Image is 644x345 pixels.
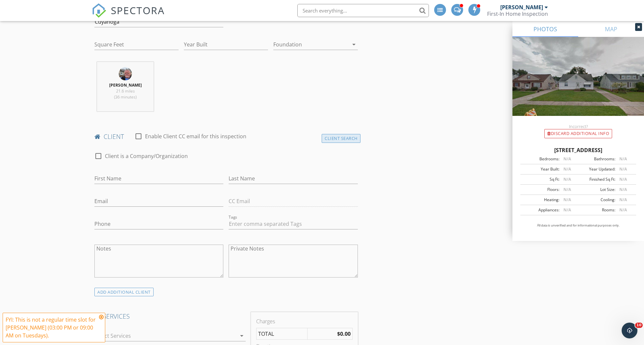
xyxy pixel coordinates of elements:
span: 10 [635,323,643,328]
div: Bathrooms: [578,156,615,162]
div: Year Updated: [578,166,615,172]
span: N/A [563,166,571,172]
span: SPECTORA [111,3,165,17]
div: Year Built: [522,166,559,172]
iframe: Intercom live chat [622,323,637,338]
i: arrow_drop_down [350,40,358,48]
p: All data is unverified and for informational purposes only. [520,223,636,228]
a: PHOTOS [512,21,578,37]
a: MAP [578,21,644,37]
td: TOTAL [257,328,308,340]
div: Appliances: [522,207,559,213]
div: ADD ADDITIONAL client [94,288,154,297]
span: N/A [619,176,627,182]
span: N/A [563,156,571,162]
h4: client [94,132,358,141]
span: N/A [563,176,571,182]
strong: $0.00 [337,330,351,337]
div: Discard Additional info [544,129,612,138]
a: SPECTORA [92,9,165,23]
img: The Best Home Inspection Software - Spectora [92,3,106,18]
div: Cooling: [578,197,615,203]
span: N/A [619,166,627,172]
div: Heating: [522,197,559,203]
div: Incorrect? [512,124,644,129]
span: N/A [563,207,571,213]
span: N/A [563,197,571,202]
span: (36 minutes) [114,94,136,100]
img: streetview [512,37,644,132]
span: N/A [619,187,627,192]
label: Enable Client CC email for this inspection [145,133,246,140]
strong: [PERSON_NAME] [109,82,142,88]
div: [PERSON_NAME] [500,4,543,11]
div: Lot Size: [578,187,615,193]
div: First-In Home Inspection [487,11,548,17]
input: Search everything... [297,4,429,17]
img: img_7852.jpeg [119,67,132,80]
div: Sq Ft: [522,176,559,182]
span: N/A [619,207,627,213]
label: Client is a Company/Organization [105,153,188,159]
i: arrow_drop_down [238,332,246,340]
span: N/A [563,187,571,192]
div: FYI: This is not a regular time slot for [PERSON_NAME] (03:00 PM or 09:00 AM on Tuesdays). [6,316,97,339]
h4: SERVICES [94,312,246,321]
span: N/A [619,197,627,202]
div: Rooms: [578,207,615,213]
span: 21.6 miles [116,88,135,94]
div: Floors: [522,187,559,193]
div: Client Search [322,134,360,143]
div: Bedrooms: [522,156,559,162]
div: [STREET_ADDRESS] [520,146,636,154]
span: N/A [619,156,627,162]
div: Finished Sq Ft: [578,176,615,182]
div: Charges [256,317,352,325]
